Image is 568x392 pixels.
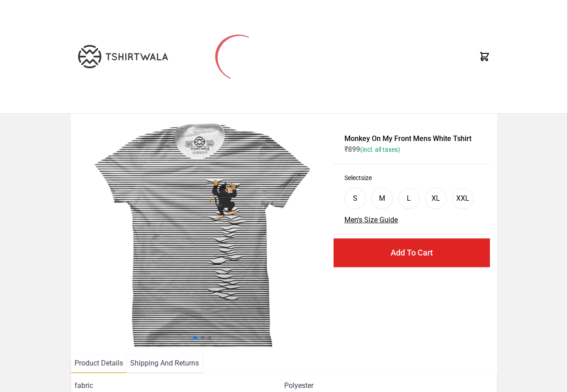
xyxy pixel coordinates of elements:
div: M [379,193,385,204]
img: monkey-climbing.jpg [78,121,326,347]
img: TW-LOGO-400-104.png [78,45,168,68]
div: S [353,193,357,204]
h3: Select size [344,173,479,182]
span: ₹ 899 [344,145,400,154]
button: Men's Size Guide [344,215,398,225]
li: Product Details [71,354,127,373]
span: Polyester [284,380,313,391]
div: XL [432,193,440,204]
h1: Monkey On My Front Mens White Tshirt [344,133,479,144]
li: Shipping And Returns [127,354,203,373]
span: fabric [75,380,284,391]
div: XXL [456,193,469,204]
button: Add To Cart [334,238,490,267]
div: L [407,193,411,204]
span: (incl. all taxes) [360,146,400,153]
